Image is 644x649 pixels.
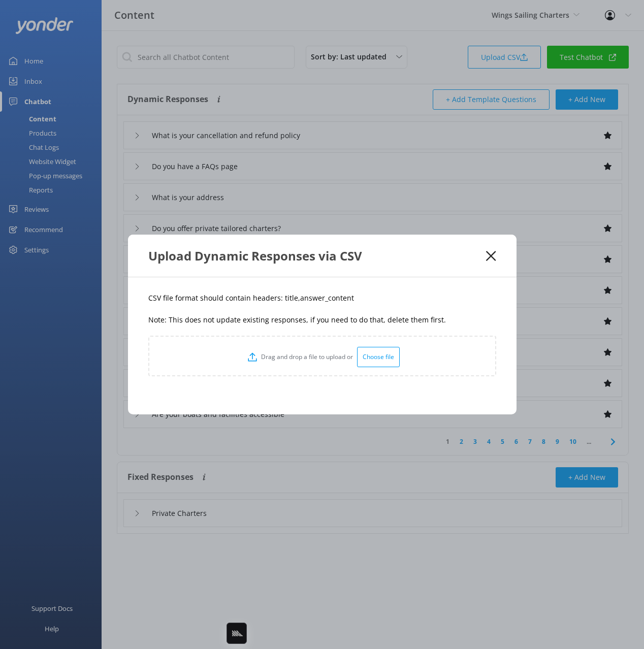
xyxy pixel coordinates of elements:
[148,293,496,304] p: CSV file format should contain headers: title,answer_content
[486,251,496,261] button: Close
[148,314,496,326] p: Note: This does not update existing responses, if you need to do that, delete them first.
[257,352,357,362] p: Drag and drop a file to upload or
[357,347,400,367] div: Choose file
[148,247,487,264] div: Upload Dynamic Responses via CSV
